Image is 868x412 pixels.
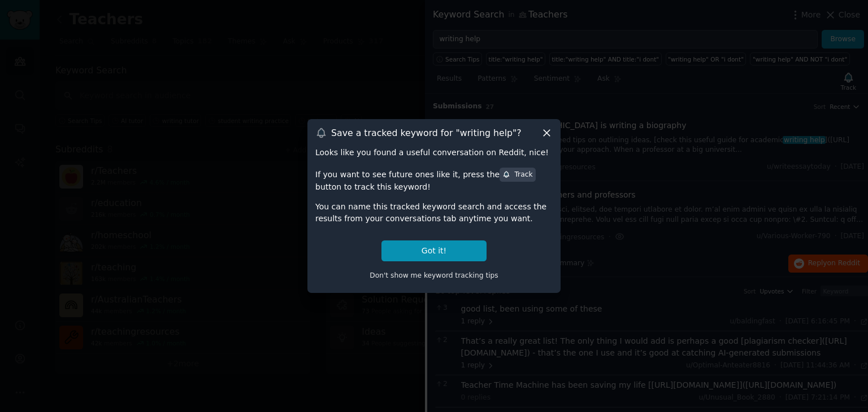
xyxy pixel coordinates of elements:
[370,271,498,279] span: Don't show me keyword tracking tips
[381,240,487,261] button: Got it!
[315,147,553,159] div: Looks like you found a useful conversation on Reddit, nice!
[315,201,553,225] div: You can name this tracked keyword search and access the results from your conversations tab anyti...
[331,127,522,139] h3: Save a tracked keyword for " writing help "?
[315,166,553,192] div: If you want to see future ones like it, press the button to track this keyword!
[502,170,532,180] div: Track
